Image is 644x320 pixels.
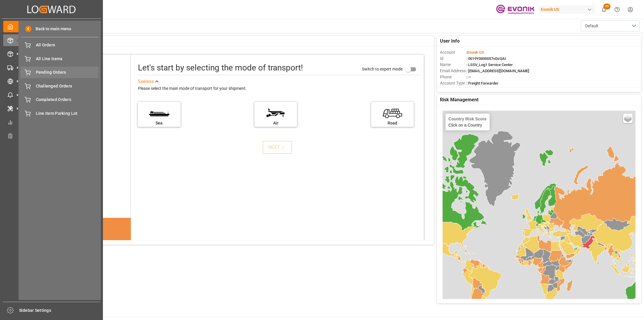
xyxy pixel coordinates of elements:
[138,78,154,85] div: See less
[36,69,99,75] span: Pending Orders
[36,97,99,103] span: Completed Orders
[3,130,100,142] a: Transport Planner
[448,117,487,121] h4: Country Risk Score
[3,116,100,128] a: My Reports
[610,3,624,16] button: Help Center
[585,23,598,29] span: Default
[268,144,286,151] div: NEXT
[3,21,100,32] a: My Cockpit
[36,42,99,48] span: All Orders
[138,62,303,74] div: Let's start by selecting the mode of transport!
[440,80,466,86] span: Account Type
[21,53,99,64] a: All Line Items
[141,120,178,126] div: Sea
[362,67,403,71] span: Switch to expert mode
[466,50,484,55] span: :
[440,68,466,74] span: Email Address
[440,38,460,45] span: User Info
[36,83,99,89] span: Challenged Orders
[448,117,487,127] div: Click on a Country
[466,56,506,61] span: : 0019Y0000057sDzQAI
[263,141,292,154] button: NEXT
[466,69,529,73] span: : [EMAIL_ADDRESS][DOMAIN_NAME]
[623,114,633,123] a: Layers
[36,110,99,117] span: Line Item Parking Lot
[440,62,466,68] span: Name
[19,307,101,314] span: Sidebar Settings
[36,56,99,62] span: All Line Items
[21,94,99,105] a: Completed Orders
[21,80,99,92] a: Challenged Orders
[597,3,610,16] button: show 20 new notifications
[440,55,466,62] span: Id
[21,39,99,51] a: All Orders
[21,67,99,78] a: Pending Orders
[257,120,294,126] div: Air
[21,107,99,119] a: Line Item Parking Lot
[603,4,610,9] span: 20
[538,5,595,14] div: Evonik US
[538,4,597,15] button: Evonik US
[466,81,498,85] span: : Freight Forwarder
[31,26,71,32] span: Back to main menu
[466,75,471,79] span: : —
[581,20,640,31] button: open menu
[496,4,534,15] img: Evonik-brand-mark-Deep-Purple-RGB.jpeg_1700498283.jpeg
[138,85,420,92] div: Please select the main mode of transport for your shipment.
[374,120,411,126] div: Road
[440,96,478,103] span: Risk Management
[440,49,466,55] span: Account
[466,63,513,67] span: : LSSV_Log1 Service Center
[467,50,484,55] span: Evonik US
[440,74,466,80] span: Phone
